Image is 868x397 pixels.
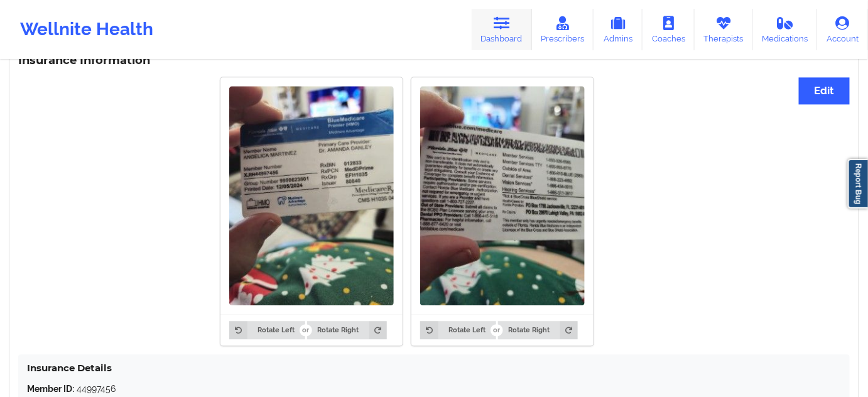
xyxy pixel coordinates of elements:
[753,9,818,50] a: Medications
[420,321,496,339] button: Rotate Left
[27,383,841,395] p: 44997456
[229,86,394,305] img: Angelica Martinez
[18,53,850,68] h3: Insurance Information
[472,9,532,50] a: Dashboard
[848,159,868,209] a: Report Bug
[229,321,305,339] button: Rotate Left
[799,77,850,104] button: Edit
[817,9,868,50] a: Account
[695,9,753,50] a: Therapists
[307,321,387,339] button: Rotate Right
[420,86,585,305] img: Angelica Martinez
[643,9,695,50] a: Coaches
[27,362,841,374] h4: Insurance Details
[27,384,74,394] strong: Member ID:
[498,321,578,339] button: Rotate Right
[532,9,594,50] a: Prescribers
[594,9,643,50] a: Admins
